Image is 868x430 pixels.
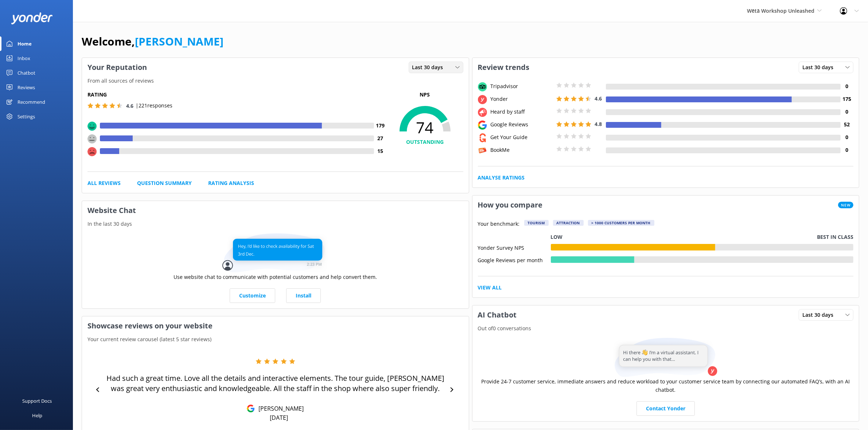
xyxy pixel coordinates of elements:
[387,118,463,137] span: 74
[136,102,172,110] p: | 221 responses
[595,121,602,127] span: 4.8
[11,12,53,24] img: yonder-white-logo.png
[17,51,30,66] div: Inbox
[387,91,463,99] p: NPS
[613,338,719,378] img: assistant...
[472,324,859,332] p: Out of 0 conversations
[841,95,853,103] h4: 175
[841,82,853,90] h4: 0
[412,63,448,71] span: Last 30 days
[802,63,838,71] span: Last 30 days
[841,108,853,116] h4: 0
[489,95,554,103] div: Yonder
[478,174,525,182] a: Analyse Ratings
[17,80,35,95] div: Reviews
[17,36,32,51] div: Home
[82,316,469,335] h3: Showcase reviews on your website
[595,95,602,102] span: 4.6
[374,147,387,155] h4: 15
[489,82,554,90] div: Tripadvisor
[489,108,554,116] div: Heard by staff
[478,378,854,394] p: Provide 24-7 customer service, immediate answers and reduce workload to your customer service tea...
[387,138,463,146] h4: OUTSTANDING
[222,233,328,273] img: conversation...
[17,109,35,124] div: Settings
[524,220,549,226] div: Tourism
[374,122,387,130] h4: 179
[588,220,654,226] div: > 1000 customers per month
[551,233,563,241] p: Low
[82,33,223,50] h1: Welcome,
[17,95,45,109] div: Recommend
[489,121,554,129] div: Google Reviews
[247,405,255,413] img: Google Reviews
[747,7,814,14] span: Wētā Workshop Unleashed
[472,305,522,324] h3: AI Chatbot
[841,133,853,141] h4: 0
[106,373,444,394] p: Had such a great time. Love all the details and interactive elements. The tour guide, [PERSON_NAM...
[230,288,275,303] a: Customize
[32,408,42,423] div: Help
[23,394,52,408] div: Support Docs
[489,146,554,154] div: BookMe
[478,284,502,292] a: View All
[374,134,387,142] h4: 27
[478,244,551,250] div: Yonder Survey NPS
[255,405,304,413] p: [PERSON_NAME]
[472,196,548,214] h3: How you compare
[478,256,551,263] div: Google Reviews per month
[489,133,554,141] div: Get Your Guide
[87,179,121,187] a: All Reviews
[82,77,469,85] p: From all sources of reviews
[553,220,584,226] div: Attraction
[841,121,853,129] h4: 52
[841,146,853,154] h4: 0
[126,102,133,109] span: 4.6
[82,201,469,220] h3: Website Chat
[17,66,35,80] div: Chatbot
[82,220,469,228] p: In the last 30 days
[637,401,695,416] a: Contact Yonder
[82,335,469,343] p: Your current review carousel (latest 5 star reviews)
[478,220,520,229] p: Your benchmark:
[82,58,152,77] h3: Your Reputation
[802,311,838,319] span: Last 30 days
[137,179,192,187] a: Question Summary
[135,34,223,49] a: [PERSON_NAME]
[472,58,535,77] h3: Review trends
[208,179,254,187] a: Rating Analysis
[174,273,377,281] p: Use website chat to communicate with potential customers and help convert them.
[286,288,321,303] a: Install
[87,91,387,99] h5: Rating
[270,414,288,422] p: [DATE]
[838,202,853,208] span: New
[817,233,853,241] p: Best in class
